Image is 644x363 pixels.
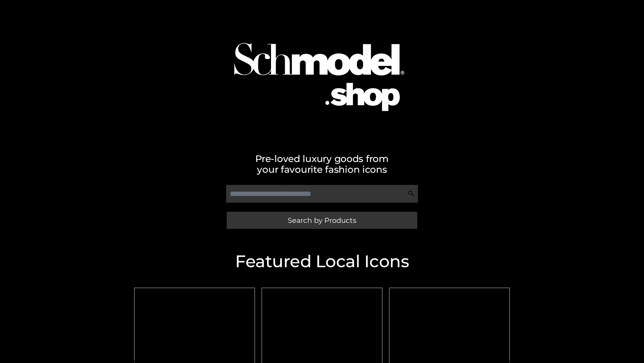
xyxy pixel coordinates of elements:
h2: Pre-loved luxury goods from your favourite fashion icons [131,153,513,175]
h2: Featured Local Icons​ [131,253,513,270]
span: Search by Products [288,217,356,224]
a: Search by Products [227,212,417,229]
img: Search Icon [408,190,415,197]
